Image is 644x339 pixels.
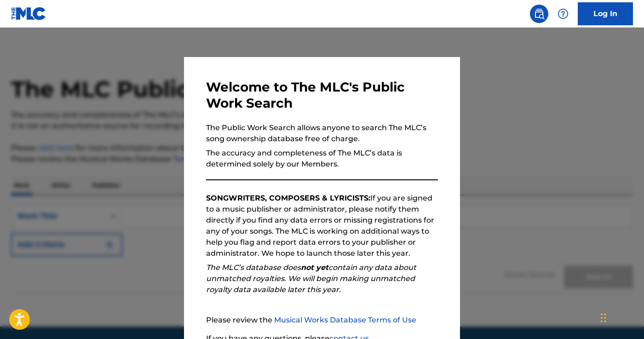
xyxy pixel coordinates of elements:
[11,7,46,20] img: MLC Logo
[578,2,633,25] a: Log In
[206,79,438,111] h3: Welcome to The MLC's Public Work Search
[206,315,438,326] p: Please review the
[554,5,572,23] div: Help
[534,8,545,19] img: search
[601,304,606,332] div: Drag
[301,263,328,272] strong: not yet
[558,8,569,19] img: help
[206,263,416,294] em: The MLC’s database does contain any data about unmatched royalties. We will begin making unmatche...
[206,194,370,202] strong: SONGWRITERS, COMPOSERS & LYRICISTS:
[206,193,438,259] p: If you are signed to a music publisher or administrator, please notify them directly if you find ...
[206,122,438,144] p: The Public Work Search allows anyone to search The MLC’s song ownership database free of charge.
[598,295,644,339] iframe: Chat Widget
[274,316,416,324] a: Musical Works Database Terms of Use
[206,148,438,170] p: The accuracy and completeness of The MLC’s data is determined solely by our Members.
[530,5,548,23] a: Public Search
